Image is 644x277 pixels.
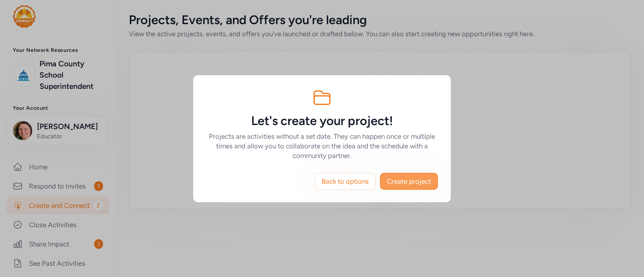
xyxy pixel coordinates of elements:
button: Back to options [315,173,376,190]
button: Create project [380,173,438,190]
span: Create project [387,176,431,186]
span: Back to options [322,176,369,186]
h5: Let's create your project! [206,114,438,128]
h6: Projects are activities without a set date. They can happen once or multiple times and allow you ... [206,131,438,160]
